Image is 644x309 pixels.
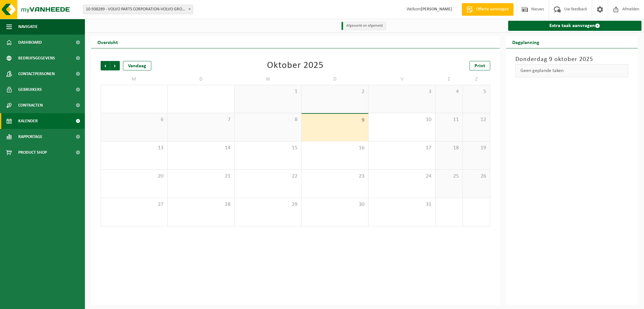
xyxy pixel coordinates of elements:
[436,74,463,85] td: Z
[104,145,164,152] span: 13
[372,201,432,208] span: 31
[171,145,231,152] span: 14
[18,113,38,129] span: Kalender
[302,74,369,85] td: D
[171,201,231,208] span: 28
[341,22,386,30] li: Afgewerkt en afgemeld
[238,145,298,152] span: 15
[238,116,298,123] span: 8
[83,5,193,14] span: 10-938289 - VOLVO PARTS CORPORATION-VOLVO GROUP/CVA - 9041 OOSTAKKER, SMALLEHEERWEG 31
[508,21,642,31] a: Extra taak aanvragen
[305,201,365,208] span: 30
[515,55,629,64] h3: Donderdag 9 oktober 2025
[466,145,487,152] span: 19
[168,74,235,85] td: D
[305,88,365,95] span: 2
[439,145,459,152] span: 18
[475,6,510,13] span: Offerte aanvragen
[235,74,302,85] td: W
[91,36,124,48] h2: Overzicht
[305,173,365,180] span: 23
[469,61,490,70] a: Print
[18,82,42,97] span: Gebruikers
[18,66,55,82] span: Contactpersonen
[305,145,365,152] span: 16
[83,5,193,14] span: 10-938289 - VOLVO PARTS CORPORATION-VOLVO GROUP/CVA - 9041 OOSTAKKER, SMALLEHEERWEG 31
[171,173,231,180] span: 21
[101,61,110,70] span: Vorige
[18,50,55,66] span: Bedrijfsgegevens
[372,88,432,95] span: 3
[305,117,365,124] span: 9
[238,88,298,95] span: 1
[466,88,487,95] span: 5
[18,35,42,50] span: Dashboard
[18,19,38,35] span: Navigatie
[110,61,120,70] span: Volgende
[506,36,546,48] h2: Dagplanning
[466,116,487,123] span: 12
[372,116,432,123] span: 10
[439,173,459,180] span: 25
[104,116,164,123] span: 6
[238,201,298,208] span: 29
[171,116,231,123] span: 7
[104,201,164,208] span: 27
[104,173,164,180] span: 20
[439,116,459,123] span: 11
[18,145,47,160] span: Product Shop
[372,173,432,180] span: 24
[515,64,629,77] div: Geen geplande taken
[475,63,485,69] span: Print
[463,74,490,85] td: Z
[369,74,436,85] td: V
[421,7,452,12] strong: [PERSON_NAME]
[18,97,43,113] span: Contracten
[372,145,432,152] span: 17
[267,61,324,70] div: Oktober 2025
[18,129,42,145] span: Rapportage
[462,3,514,16] a: Offerte aanvragen
[439,88,459,95] span: 4
[466,173,487,180] span: 26
[123,61,151,70] div: Vandaag
[101,74,168,85] td: M
[238,173,298,180] span: 22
